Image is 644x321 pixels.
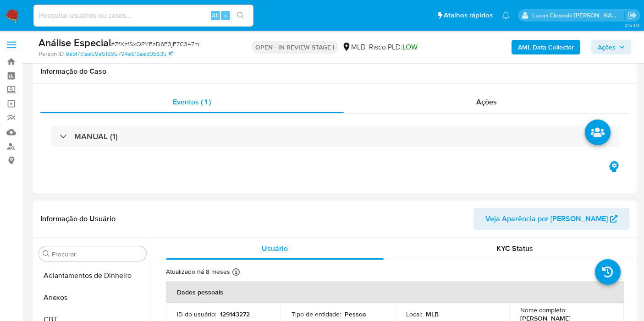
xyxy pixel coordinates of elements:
p: MLB [426,310,439,318]
b: Person ID [39,50,64,58]
a: Sair [627,11,637,20]
a: 9ebf7c1ae59e51d95794e613aed0b635 [66,50,173,58]
h3: MANUAL (1) [74,131,118,141]
h1: Informação do Usuário [40,214,116,223]
p: Tipo de entidade : [292,310,341,318]
b: Análise Especial [39,35,111,50]
p: lucas.clososki@mercadolivre.com [532,11,625,20]
span: # ZfXzfSxQPYFzD6F3jF7C347m [111,39,199,49]
span: Eventos ( 1 ) [173,97,211,107]
input: Pesquise usuários ou casos... [33,10,253,22]
div: MLB [342,42,365,52]
span: LOW [402,42,418,52]
h1: Informação do Caso [40,67,629,76]
div: MANUAL (1) [51,126,618,147]
span: Veja Aparência por [PERSON_NAME] [485,208,608,230]
span: Usuário [262,243,288,254]
span: KYC Status [496,243,533,254]
p: ID do usuário : [177,310,216,318]
span: s [224,11,227,20]
button: Veja Aparência por [PERSON_NAME] [473,208,629,230]
a: Notificações [502,11,510,19]
span: Atalhos rápidos [444,11,493,20]
th: Dados pessoais [166,281,624,303]
input: Procurar [52,250,143,258]
b: AML Data Collector [518,40,574,54]
span: Ações [598,40,616,54]
button: Anexos [35,287,150,309]
span: Alt [212,11,219,20]
p: 129143272 [220,310,250,318]
button: Ações [591,40,631,54]
span: Ações [476,97,497,107]
span: Risco PLD: [369,42,418,52]
button: Adiantamentos de Dinheiro [35,265,150,287]
button: Procurar [43,250,50,257]
button: search-icon [231,9,250,22]
p: Pessoa [345,310,366,318]
p: OPEN - IN REVIEW STAGE I [252,41,338,54]
p: Local : [406,310,422,318]
button: AML Data Collector [512,40,580,54]
p: Atualizado há 8 meses [166,267,230,276]
p: Nome completo : [520,306,567,314]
